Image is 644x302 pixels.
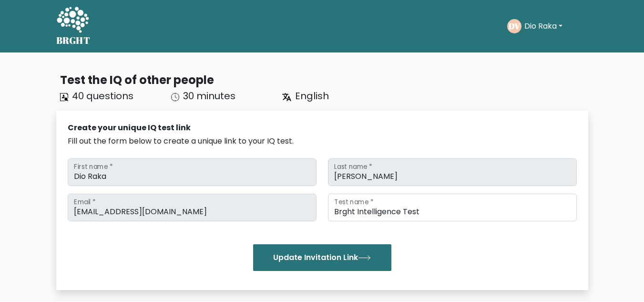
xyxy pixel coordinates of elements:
[328,194,577,221] input: Test name
[68,122,577,134] div: Create your unique IQ test link
[509,21,520,31] text: DV
[253,244,391,271] button: Update Invitation Link
[295,89,329,103] span: English
[56,35,91,46] h5: BRGHT
[328,158,577,186] input: Last name
[183,89,235,103] span: 30 minutes
[56,4,91,49] a: BRGHT
[72,89,133,103] span: 40 questions
[68,135,577,147] div: Fill out the form below to create a unique link to your IQ test.
[60,72,588,89] div: Test the IQ of other people
[68,158,317,186] input: First name
[68,194,317,221] input: Email
[521,20,565,32] button: Dio Raka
